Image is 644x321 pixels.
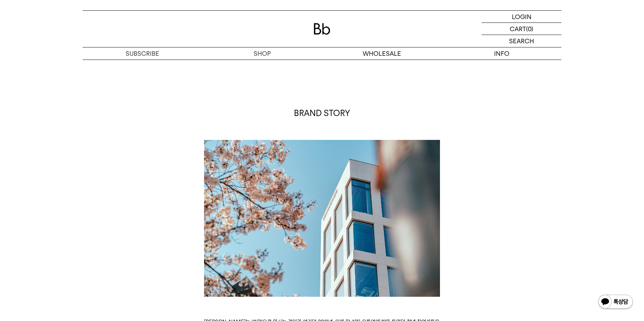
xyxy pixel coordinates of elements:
p: LOGIN [512,11,532,23]
a: CART (0) [482,23,561,35]
p: (0) [526,23,533,35]
a: SUBSCRIBE [83,47,202,60]
img: 카카오톡 채널 1:1 채팅 버튼 [598,294,634,311]
img: 로고 [314,23,330,35]
a: SHOP [202,47,322,60]
p: INFO [442,47,561,60]
a: LOGIN [482,11,561,23]
p: CART [510,23,526,35]
p: WHOLESALE [322,47,442,60]
p: BRAND STORY [204,107,440,119]
p: SEARCH [509,35,534,47]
